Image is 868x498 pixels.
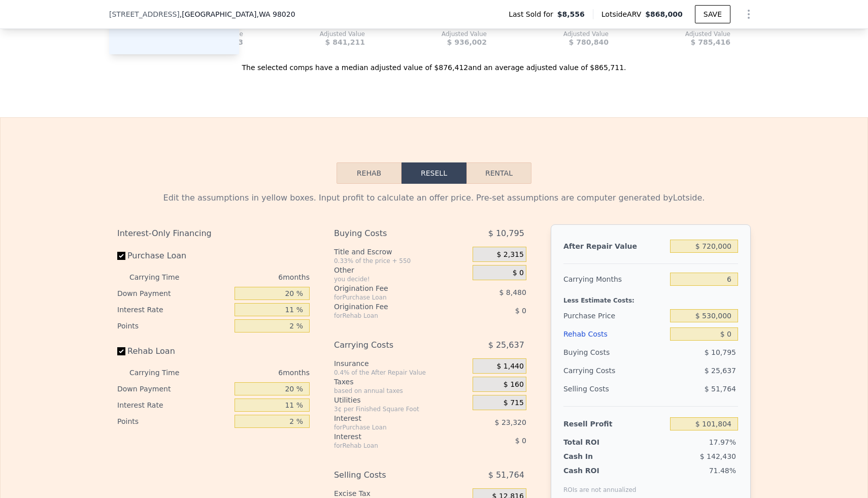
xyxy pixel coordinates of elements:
span: 17.97% [709,438,736,446]
div: Purchase Price [563,307,666,325]
div: 6 months [199,269,310,285]
div: Adjusted Value [381,30,487,38]
span: 71.48% [709,467,736,475]
div: Buying Costs [334,224,447,243]
span: $ 51,764 [488,466,524,484]
div: Utilities [334,395,469,405]
div: Adjusted Value [503,30,609,38]
div: Selling Costs [563,380,666,398]
div: Adjusted Value [625,30,730,38]
span: $ 10,795 [705,348,736,356]
span: $ 160 [504,380,524,389]
button: Resell [402,162,466,184]
label: Rehab Loan [117,342,230,360]
div: Taxes [334,377,469,387]
span: $ 25,637 [705,367,736,375]
div: Down Payment [117,381,230,397]
span: $ 1,440 [496,362,523,371]
span: $ 10,795 [488,224,524,243]
span: , WA 98020 [256,10,295,18]
span: $ 936,002 [447,38,487,46]
div: Interest [334,431,447,442]
div: Carrying Costs [334,336,447,354]
div: Other [334,265,469,275]
span: $ 780,840 [569,38,609,46]
div: 6 months [199,364,310,381]
div: Carrying Time [129,364,195,381]
span: $ 785,416 [691,38,730,46]
div: ROIs are not annualized [563,476,637,494]
div: Cash In [563,451,627,461]
button: Show Options [739,4,759,24]
div: Rehab Costs [563,325,666,343]
div: Carrying Months [563,270,666,288]
button: Rental [466,162,531,184]
div: for Rehab Loan [334,442,447,450]
span: $ 841,211 [325,38,365,46]
div: for Purchase Loan [334,293,447,302]
span: $ 23,320 [495,418,526,426]
div: Down Payment [117,285,230,302]
div: based on annual taxes [334,387,469,395]
div: Origination Fee [334,283,447,293]
div: Adjusted Value [259,30,365,38]
div: Points [117,318,230,334]
div: Carrying Costs [563,361,627,380]
span: , [GEOGRAPHIC_DATA] [180,9,295,19]
span: $ 8,480 [499,288,526,296]
button: Rehab [337,162,402,184]
div: 0.4% of the After Repair Value [334,369,469,377]
div: Interest [334,413,447,423]
div: 0.33% of the price + 550 [334,257,469,265]
div: Total ROI [563,437,627,447]
span: $8,556 [557,9,585,19]
div: Edit the assumptions in yellow boxes. Input profit to calculate an offer price. Pre-set assumptio... [117,192,751,204]
div: After Repair Value [563,237,666,255]
span: $ 0 [515,437,526,445]
div: 3¢ per Finished Square Foot [334,405,469,413]
span: $ 0 [515,307,526,315]
div: Buying Costs [563,343,666,361]
div: for Rehab Loan [334,312,447,320]
span: Last Sold for [509,9,557,19]
div: Origination Fee [334,302,447,312]
div: Insurance [334,358,469,369]
span: $ 2,315 [496,250,523,259]
span: $ 51,764 [705,385,736,393]
div: Resell Profit [563,415,666,433]
div: Points [117,413,230,429]
span: $ 715 [504,399,524,408]
button: SAVE [695,5,730,23]
input: Rehab Loan [117,347,125,355]
div: Cash ROI [563,466,637,476]
span: $ 0 [513,269,524,278]
span: $ 25,637 [488,336,524,354]
div: for Purchase Loan [334,423,447,431]
span: $868,000 [645,10,683,18]
div: The selected comps have a median adjusted value of $876,412 and an average adjusted value of $865... [109,54,759,73]
div: Carrying Time [129,269,195,285]
input: Purchase Loan [117,252,125,260]
div: Interest Rate [117,397,230,413]
div: Interest-Only Financing [117,224,310,243]
div: you decide! [334,275,469,283]
div: Interest Rate [117,302,230,318]
label: Purchase Loan [117,247,230,265]
span: $ 142,430 [700,452,736,460]
span: Lotside ARV [602,9,645,19]
div: Selling Costs [334,466,447,484]
div: Title and Escrow [334,247,469,257]
div: Less Estimate Costs: [563,288,738,307]
span: [STREET_ADDRESS] [109,9,180,19]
